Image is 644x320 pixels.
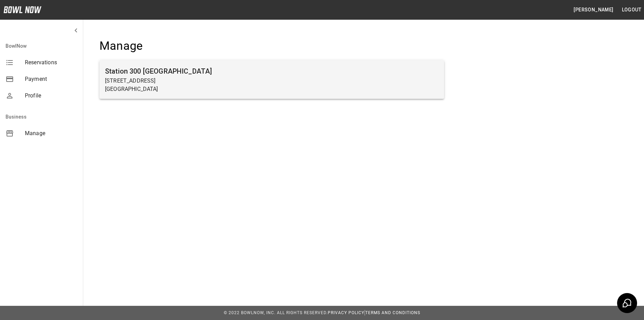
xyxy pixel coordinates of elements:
[25,129,77,138] span: Manage
[25,92,77,100] span: Profile
[99,39,444,53] h4: Manage
[365,310,420,315] a: Terms and Conditions
[25,75,77,83] span: Payment
[571,3,616,16] button: [PERSON_NAME]
[105,77,439,85] p: [STREET_ADDRESS]
[3,6,41,13] img: logo
[224,310,328,315] span: © 2022 BowlNow, Inc. All Rights Reserved.
[328,310,364,315] a: Privacy Policy
[619,3,644,16] button: Logout
[25,58,77,67] span: Reservations
[105,85,439,93] p: [GEOGRAPHIC_DATA]
[105,66,439,77] h6: Station 300 [GEOGRAPHIC_DATA]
